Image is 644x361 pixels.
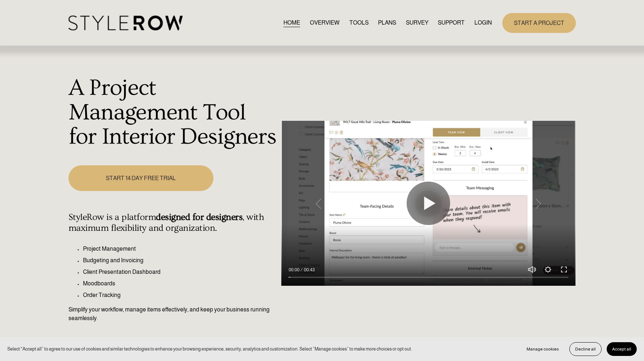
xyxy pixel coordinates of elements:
button: Manage cookies [521,342,564,356]
h4: StyleRow is a platform , with maximum flexibility and organization. [68,212,278,234]
button: Accept all [607,342,637,356]
a: HOME [283,18,300,28]
p: Simplify your workflow, manage items effectively, and keep your business running seamlessly. [68,305,278,323]
a: START A PROJECT [502,13,576,33]
a: TOOLS [349,18,369,28]
a: LOGIN [474,18,492,28]
p: Select “Accept all” to agree to our use of cookies and similar technologies to enhance your brows... [7,345,412,352]
a: PLANS [378,18,396,28]
a: SURVEY [406,18,428,28]
button: Decline all [569,342,602,356]
h1: A Project Management Tool for Interior Designers [68,76,278,149]
strong: designed for designers [156,212,242,222]
p: Budgeting and Invoicing [83,256,278,265]
div: Duration [301,266,316,273]
span: Decline all [575,347,596,352]
button: Play [407,182,450,225]
span: Manage cookies [527,347,559,352]
a: START 14 DAY FREE TRIAL [68,165,213,191]
a: folder dropdown [438,18,465,28]
span: Accept all [612,347,631,352]
div: Current time [288,266,301,273]
span: SUPPORT [438,18,465,27]
input: Seek [288,275,568,280]
p: Moodboards [83,279,278,288]
p: Client Presentation Dashboard [83,268,278,276]
a: OVERVIEW [310,18,340,28]
p: Order Tracking [83,291,278,300]
img: StyleRow [68,16,183,30]
p: Project Management [83,245,278,253]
